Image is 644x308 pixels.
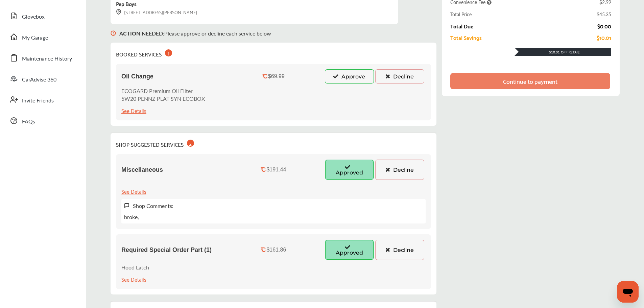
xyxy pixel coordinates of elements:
img: svg+xml;base64,PHN2ZyB3aWR0aD0iMTYiIGhlaWdodD0iMTciIHZpZXdCb3g9IjAgMCAxNiAxNyIgZmlsbD0ibm9uZSIgeG... [116,9,121,15]
a: FAQs [6,112,79,129]
a: Invite Friends [6,91,79,109]
span: Invite Friends [22,96,54,105]
div: BOOKED SERVICES [116,48,172,58]
a: CarAdvise 360 [6,70,79,88]
div: $0.00 [597,23,611,29]
span: CarAdvise 360 [22,75,56,84]
div: $69.99 [268,73,285,79]
button: Approved [325,160,374,180]
div: $161.86 [266,247,286,253]
iframe: Button to launch messaging window [617,281,639,303]
span: My Garage [22,33,48,42]
img: svg+xml;base64,PHN2ZyB3aWR0aD0iMTYiIGhlaWdodD0iMTciIHZpZXdCb3g9IjAgMCAxNiAxNyIgZmlsbD0ibm9uZSIgeG... [124,203,129,209]
p: 5W20 PENNZ PLAT SYN ECOBOX [121,95,205,102]
div: See Details [121,187,146,196]
a: My Garage [6,28,79,46]
p: broke, [124,213,139,221]
div: [STREET_ADDRESS][PERSON_NAME] [116,8,197,16]
div: Total Due [450,23,473,29]
div: Total Savings [450,34,482,41]
button: Approve [325,69,374,84]
span: Glovebox [22,13,45,21]
div: $10.01 [597,34,611,41]
span: Miscellaneous [121,166,163,173]
p: ECOGARD Premium Oil Filter [121,87,205,95]
a: Maintenance History [6,49,79,67]
a: Glovebox [6,7,79,25]
b: ACTION NEEDED : [119,29,164,37]
img: svg+xml;base64,PHN2ZyB3aWR0aD0iMTYiIGhlaWdodD0iMTciIHZpZXdCb3g9IjAgMCAxNiAxNyIgZmlsbD0ibm9uZSIgeG... [111,24,116,43]
div: SHOP SUGGESTED SERVICES [116,138,194,149]
div: Continue to payment [503,78,557,85]
label: Shop Comments: [133,202,173,210]
button: Decline [375,160,424,180]
button: Decline [375,69,424,84]
div: See Details [121,106,146,115]
div: $10.01 Off Retail! [515,50,611,54]
div: $191.44 [266,167,286,173]
div: Total Price [450,11,472,18]
span: FAQs [22,117,35,126]
span: Oil Change [121,73,153,80]
p: Hood Latch [121,263,149,271]
button: Approved [325,240,374,260]
p: Please approve or decline each service below [119,29,271,37]
div: 2 [187,140,194,147]
button: Decline [375,240,424,260]
span: Required Special Order Part (1) [121,246,212,254]
div: $45.35 [597,11,611,18]
span: Maintenance History [22,54,72,63]
div: See Details [121,275,146,284]
div: 1 [165,49,172,56]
